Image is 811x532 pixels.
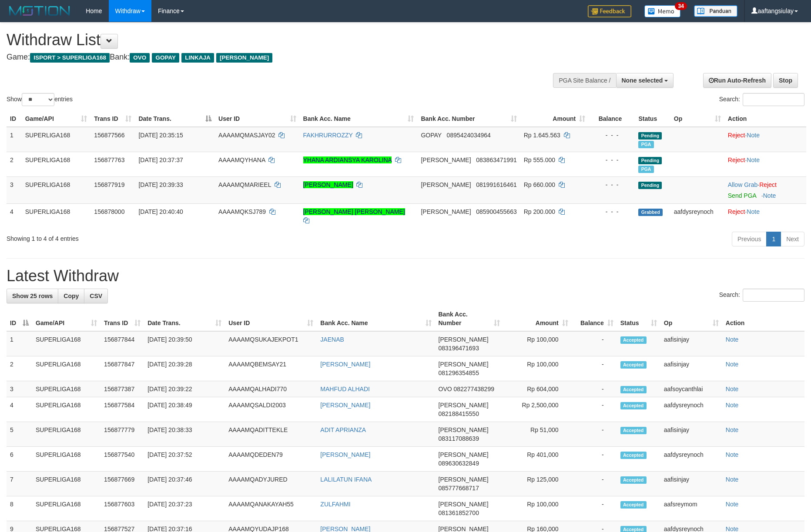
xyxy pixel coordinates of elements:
a: Reject [728,208,745,215]
a: Send PGA [728,192,756,199]
td: [DATE] 20:39:22 [144,381,225,397]
span: Accepted [620,386,647,393]
td: aafisinjay [660,331,722,356]
td: aafsoycanthlai [660,381,722,397]
td: 4 [7,397,32,422]
td: [DATE] 20:37:23 [144,496,225,521]
span: [PERSON_NAME] [439,336,489,343]
span: Copy 081361852700 to clipboard [439,509,479,516]
span: Pending [638,132,662,140]
span: Copy 083196471693 to clipboard [439,345,479,352]
a: Note [726,501,739,508]
span: Marked by aafheankoy [638,166,653,173]
th: Bank Acc. Name: activate to sort column ascending [300,111,418,127]
span: Copy 089630632849 to clipboard [439,460,479,467]
a: FAKHRURROZZY [303,132,353,139]
td: AAAAMQADITTEKLE [225,422,317,447]
td: aafisinjay [660,356,722,381]
a: Note [747,208,760,215]
td: aafisinjay [660,422,722,447]
a: Reject [759,181,777,188]
td: 156877847 [101,356,144,381]
td: Rp 604,000 [503,381,572,397]
span: [PERSON_NAME] [439,426,489,433]
span: [DATE] 20:37:37 [138,156,183,163]
span: CSV [90,293,102,299]
th: Trans ID: activate to sort column ascending [101,306,144,331]
td: 156877603 [101,496,144,521]
a: JAENAB [320,336,344,343]
td: AAAAMQSUKAJEKPOT1 [225,331,317,356]
span: AAAAMQMASJAY02 [218,132,275,139]
td: [DATE] 20:37:46 [144,472,225,496]
span: Copy 085900455663 to clipboard [476,208,516,215]
span: [PERSON_NAME] [216,53,272,63]
span: Pending [638,182,662,189]
th: Game/API: activate to sort column ascending [22,111,91,127]
th: Trans ID: activate to sort column ascending [90,111,135,127]
label: Search: [719,289,804,302]
th: Game/API: activate to sort column ascending [32,306,101,331]
td: [DATE] 20:39:50 [144,331,225,356]
span: [PERSON_NAME] [439,361,489,368]
a: Show 25 rows [7,289,58,303]
span: OVO [130,53,150,63]
a: 1 [766,232,781,246]
td: SUPERLIGA168 [22,176,91,203]
span: [PERSON_NAME] [439,476,489,483]
span: [PERSON_NAME] [439,501,489,508]
td: 156877669 [101,472,144,496]
a: ZULFAHMI [320,501,350,508]
th: Date Trans.: activate to sort column descending [135,111,215,127]
a: Previous [732,232,767,246]
td: [DATE] 20:37:52 [144,447,225,472]
div: - - - [592,131,631,140]
span: Rp 200.000 [524,208,555,215]
div: - - - [592,156,631,164]
td: SUPERLIGA168 [32,496,101,521]
span: 156877566 [94,132,124,139]
td: AAAAMQANAKAYAH55 [225,496,317,521]
td: 2 [7,152,22,176]
span: [DATE] 20:35:15 [138,132,183,139]
td: 1 [7,127,22,152]
th: Amount: activate to sort column ascending [503,306,572,331]
td: aafdysreynoch [660,447,722,472]
span: Copy 082188415550 to clipboard [439,410,479,417]
span: AAAAMQMARIEEL [218,181,271,188]
td: - [572,331,617,356]
a: Next [781,232,804,246]
a: [PERSON_NAME] [PERSON_NAME] [303,208,405,215]
h1: Withdraw List [7,31,532,49]
th: Date Trans.: activate to sort column ascending [144,306,225,331]
a: MAHFUD ALHADI [320,386,370,392]
th: User ID: activate to sort column ascending [225,306,317,331]
span: [PERSON_NAME] [421,181,471,188]
td: SUPERLIGA168 [32,447,101,472]
span: AAAAMQYHANA [218,156,265,163]
span: Accepted [620,336,647,344]
label: Search: [719,93,804,106]
span: [PERSON_NAME] [439,451,489,458]
th: Status: activate to sort column ascending [617,306,660,331]
span: Pending [638,157,662,164]
td: SUPERLIGA168 [22,152,91,176]
td: [DATE] 20:38:49 [144,397,225,422]
a: [PERSON_NAME] [320,361,370,368]
label: Show entries [7,93,73,106]
a: [PERSON_NAME] [320,402,370,409]
span: [PERSON_NAME] [421,208,471,215]
span: Accepted [620,361,647,369]
td: aafdysreynoch [660,397,722,422]
a: Allow Grab [728,181,757,188]
span: Copy 083863471991 to clipboard [476,156,516,163]
td: 156877584 [101,397,144,422]
th: Bank Acc. Number: activate to sort column ascending [417,111,520,127]
span: GOPAY [152,53,179,63]
a: Copy [58,289,84,303]
td: aafisinjay [660,472,722,496]
span: Copy 082277438299 to clipboard [454,386,494,392]
span: Accepted [620,427,647,434]
td: SUPERLIGA168 [32,356,101,381]
td: 6 [7,447,32,472]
